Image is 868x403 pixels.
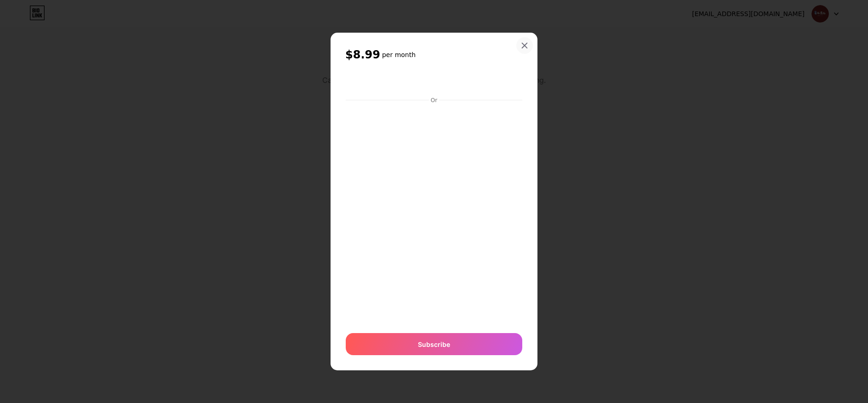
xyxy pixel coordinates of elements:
[345,47,380,62] span: $8.99
[344,105,524,324] iframe: Secure payment input frame
[382,50,416,59] h6: per month
[429,97,439,104] div: Or
[346,72,522,94] iframe: Secure payment button frame
[418,340,450,349] span: Subscribe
